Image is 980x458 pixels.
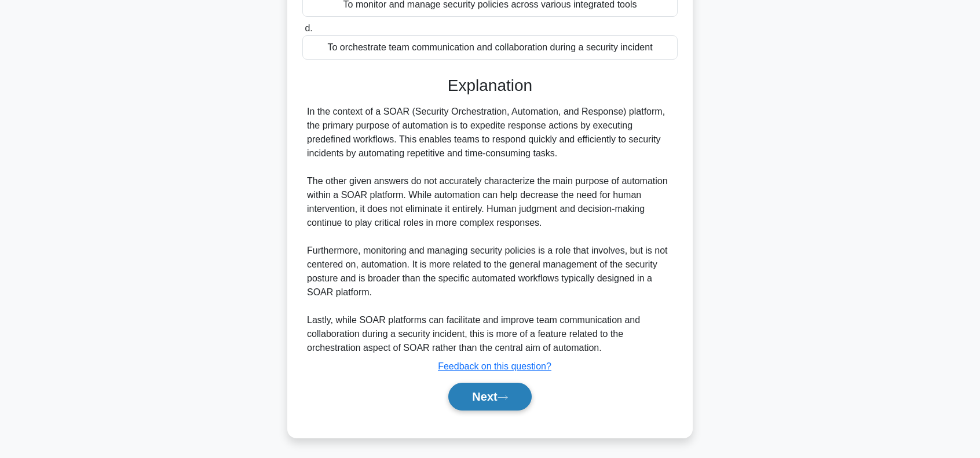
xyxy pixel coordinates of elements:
[448,383,531,411] button: Next
[307,105,673,355] div: In the context of a SOAR (Security Orchestration, Automation, and Response) platform, the primary...
[305,23,312,33] span: d.
[309,76,671,96] h3: Explanation
[438,361,551,371] a: Feedback on this question?
[302,35,678,60] div: To orchestrate team communication and collaboration during a security incident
